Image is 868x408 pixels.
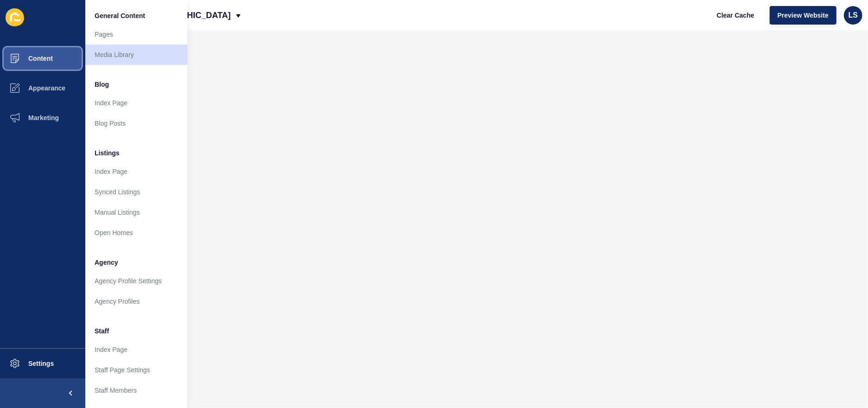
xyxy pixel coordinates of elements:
[95,258,118,267] span: Agency
[849,11,858,20] span: LS
[717,11,754,20] span: Clear Cache
[85,113,187,134] a: Blog Posts
[85,291,187,312] a: Agency Profiles
[95,326,109,336] span: Staff
[85,45,187,65] a: Media Library
[85,182,187,202] a: Synced Listings
[709,6,762,25] button: Clear Cache
[85,161,187,182] a: Index Page
[778,11,829,20] span: Preview Website
[85,380,187,401] a: Staff Members
[85,24,187,45] a: Pages
[85,339,187,360] a: Index Page
[95,11,145,20] span: General Content
[85,223,187,243] a: Open Homes
[85,93,187,113] a: Index Page
[85,360,187,380] a: Staff Page Settings
[95,80,109,89] span: Blog
[770,6,836,25] button: Preview Website
[85,202,187,223] a: Manual Listings
[95,148,120,158] span: Listings
[85,271,187,291] a: Agency Profile Settings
